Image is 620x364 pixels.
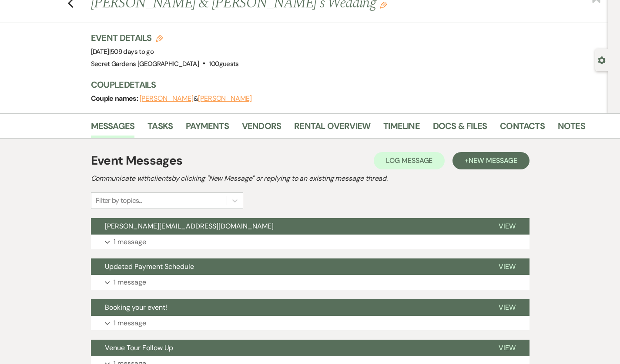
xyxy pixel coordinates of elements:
a: Payments [186,119,229,138]
button: Venue Tour Follow Up [91,340,485,356]
button: 1 message [91,275,530,290]
button: View [485,218,530,235]
p: 1 message [114,277,146,288]
button: Open lead details [598,56,606,64]
h3: Couple Details [91,79,578,91]
span: View [499,343,516,352]
a: Vendors [242,119,281,138]
span: [PERSON_NAME][EMAIL_ADDRESS][DOMAIN_NAME] [105,222,274,231]
a: Notes [558,119,585,138]
a: Docs & Files [433,119,487,138]
h3: Event Details [91,32,239,44]
span: | [109,47,154,56]
span: 100 guests [209,60,238,68]
button: Edit [380,1,387,9]
span: View [499,222,516,231]
span: Booking your event! [105,303,167,312]
button: View [485,340,530,356]
a: Tasks [147,119,173,138]
button: Booking your event! [91,299,485,316]
span: Couple names: [91,94,140,103]
button: 1 message [91,316,530,331]
span: View [499,303,516,312]
h2: Communicate with clients by clicking "New Message" or replying to an existing message thread. [91,173,530,184]
a: Rental Overview [294,119,370,138]
span: [DATE] [91,47,154,56]
a: Messages [91,119,135,138]
a: Contacts [500,119,545,138]
span: Updated Payment Schedule [105,262,194,271]
button: [PERSON_NAME] [198,95,252,102]
button: 1 message [91,235,530,249]
p: 1 message [114,236,146,248]
div: Filter by topics... [96,195,142,206]
button: Log Message [374,152,445,169]
span: Secret Gardens [GEOGRAPHIC_DATA] [91,60,199,68]
button: +New Message [452,152,529,169]
button: [PERSON_NAME][EMAIL_ADDRESS][DOMAIN_NAME] [91,218,485,235]
span: 509 days to go [111,47,154,56]
button: View [485,258,530,275]
h1: Event Messages [91,152,183,170]
span: Log Message [386,156,432,165]
button: [PERSON_NAME] [140,95,194,102]
p: 1 message [114,318,146,329]
button: View [485,299,530,316]
span: View [499,262,516,271]
span: Venue Tour Follow Up [105,343,173,352]
button: Updated Payment Schedule [91,258,485,275]
span: & [140,94,252,103]
a: Timeline [383,119,420,138]
span: New Message [469,156,517,165]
